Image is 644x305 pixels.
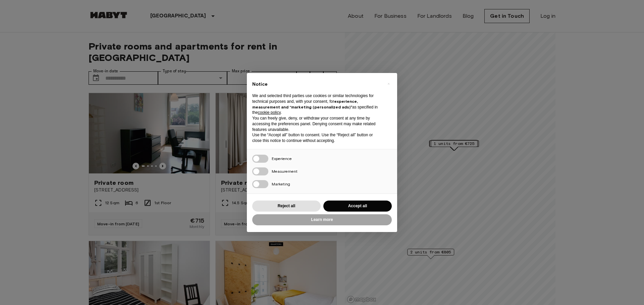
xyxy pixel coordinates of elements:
[272,156,292,161] span: Experience
[252,214,392,225] button: Learn more
[252,93,381,116] p: We and selected third parties use cookies or similar technologies for technical purposes and, wit...
[252,81,381,88] h2: Notice
[252,201,321,212] button: Reject all
[252,132,381,144] p: Use the “Accept all” button to consent. Use the “Reject all” button or close this notice to conti...
[387,80,390,88] span: ×
[258,110,281,115] a: cookie policy
[252,99,358,109] strong: experience, measurement and “marketing (personalized ads)”
[383,78,394,89] button: Close this notice
[252,116,381,132] p: You can freely give, deny, or withdraw your consent at any time by accessing the preferences pane...
[272,181,290,186] span: Marketing
[272,169,298,174] span: Measurement
[323,201,392,212] button: Accept all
